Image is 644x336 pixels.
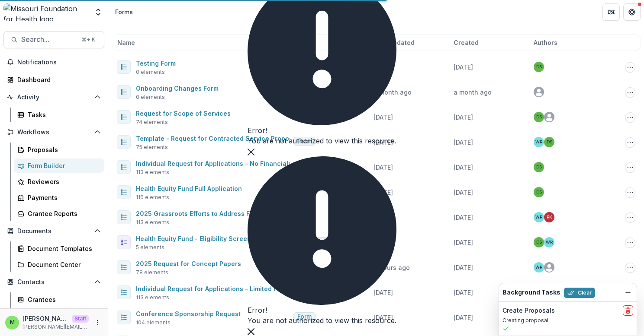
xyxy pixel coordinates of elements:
a: Individual Request for Applications - Limited Financials [136,285,305,292]
a: Grantee Reports [14,206,104,221]
span: 113 elements [136,219,169,226]
span: Documents [17,228,90,235]
p: Creating proposal [502,317,633,324]
span: a month ago [374,89,412,96]
button: Open entity switcher [92,3,104,21]
button: Options [625,112,635,123]
button: Notifications [3,55,104,69]
nav: breadcrumb [112,6,136,18]
span: Activity [17,94,90,101]
a: Onboarding Changes Form [136,85,219,92]
span: 0 elements [136,68,165,76]
div: Tasks [28,110,97,119]
a: Payments [14,190,104,205]
div: Payments [28,193,97,202]
a: Individual Request for Applications - No Financials [136,160,292,167]
div: Mary [10,320,15,325]
div: Forms [115,7,133,16]
a: Health Equity Fund - Eligibility Screener [136,235,258,242]
div: Renee Klann [547,215,552,219]
span: [DATE] [374,214,393,221]
div: Reviewers [28,177,97,186]
a: Testing Form [136,60,176,67]
a: Health Equity Fund Full Application [136,185,242,192]
button: Open Documents [3,224,104,238]
span: Form [297,163,312,170]
a: Request for Scope of Services [136,110,231,117]
a: Dashboard [3,73,104,87]
div: Deena Lauver Scotti [536,240,542,244]
span: [DATE] [454,289,473,296]
div: Document Templates [28,244,97,253]
span: [DATE] [374,164,393,171]
button: Get Help [623,3,641,21]
span: Form [297,63,312,70]
div: Dashboard [17,75,97,84]
span: [DATE] [374,114,393,121]
button: Options [625,187,635,198]
span: 5 elements [136,244,164,251]
a: Document Center [14,257,104,272]
a: Reviewers [14,174,104,189]
span: Search... [21,35,76,44]
a: 2025 Grassroots Efforts to Address FID - RFA [136,210,273,217]
span: Form [297,113,312,120]
a: Document Templates [14,241,104,256]
button: Options [625,238,635,248]
span: Form [297,188,312,195]
span: [DATE] [454,114,473,121]
span: 113 elements [136,168,169,176]
div: Wendy Rohrbach [546,240,553,244]
span: 6 hours ago [374,264,410,271]
svg: avatar [544,112,554,122]
span: Form [297,263,312,270]
a: Conference Sponsorship Request [136,310,241,317]
span: Form [297,288,312,295]
span: [DATE] [454,139,473,146]
div: Wendy Rohrbach [535,140,542,144]
span: [DATE] [374,239,393,246]
span: Eligibility Quiz [297,238,340,245]
div: Wendy Rohrbach [535,215,542,219]
button: Open Workflows [3,125,104,139]
span: [DATE] [454,264,473,271]
button: Clear [564,288,595,298]
span: Type [294,38,309,47]
span: Authors [534,38,557,47]
span: Contacts [17,279,90,286]
span: [DATE] [454,214,473,221]
a: 2025 Request for Concept Papers [136,260,241,267]
button: Options [625,263,635,273]
button: Open Contacts [3,275,104,289]
span: Form [297,88,312,95]
button: delete [623,305,633,316]
span: Workflows [17,129,90,136]
span: 0 elements [136,93,165,101]
svg: avatar [544,262,554,273]
a: Proposals [14,143,104,157]
a: Template - Request for Contracted Service Proposals [136,135,302,142]
span: [DATE] [374,189,393,196]
button: Search... [3,31,104,48]
span: Last Updated [374,38,415,47]
button: Options [625,62,635,73]
div: Grantees [28,295,97,304]
span: 75 elements [136,143,168,151]
span: Notifications [17,59,101,66]
button: Options [625,212,635,223]
a: Tasks [14,108,104,122]
button: Options [625,137,635,148]
h2: Create Proposals [502,307,555,314]
span: 78 elements [136,269,168,276]
p: Staff [72,315,89,323]
a: Form Builder [14,158,104,173]
span: a month ago [454,89,492,96]
span: 74 elements [136,118,168,126]
span: [DATE] [374,289,393,296]
div: Proposals [28,145,97,154]
span: Form [297,313,312,320]
div: Wendy Rohrbach [535,265,542,269]
span: [DATE] [374,314,393,321]
p: [PERSON_NAME][EMAIL_ADDRESS][DOMAIN_NAME] [23,323,89,331]
button: More [92,317,103,328]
